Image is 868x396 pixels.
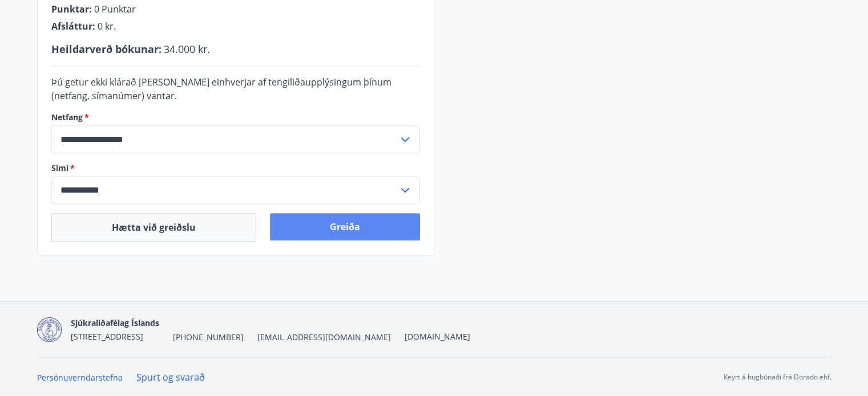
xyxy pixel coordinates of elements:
[94,3,136,15] span: 0 Punktar
[51,162,420,174] label: Sími
[51,213,256,242] button: Hætta við greiðslu
[136,371,205,383] a: Spurt og svarað
[51,20,95,32] span: Afsláttur :
[164,42,210,56] span: 34.000 kr.
[257,332,391,343] span: [EMAIL_ADDRESS][DOMAIN_NAME]
[37,372,123,383] a: Persónuverndarstefna
[173,332,244,343] span: [PHONE_NUMBER]
[71,317,159,328] span: Sjúkraliðafélag Íslands
[51,3,92,15] span: Punktar :
[71,331,143,342] span: [STREET_ADDRESS]
[270,213,420,240] button: Greiða
[37,317,62,342] img: d7T4au2pYIU9thVz4WmmUT9xvMNnFvdnscGDOPEg.png
[51,42,162,56] span: Heildarverð bókunar :
[51,112,420,123] label: Netfang
[98,20,116,32] span: 0 kr.
[724,372,831,382] p: Keyrt á hugbúnaði frá Dorado ehf.
[51,76,391,102] span: Þú getur ekki klárað [PERSON_NAME] einhverjar af tengiliðaupplýsingum þínum (netfang, símanúmer) ...
[405,331,470,342] a: [DOMAIN_NAME]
